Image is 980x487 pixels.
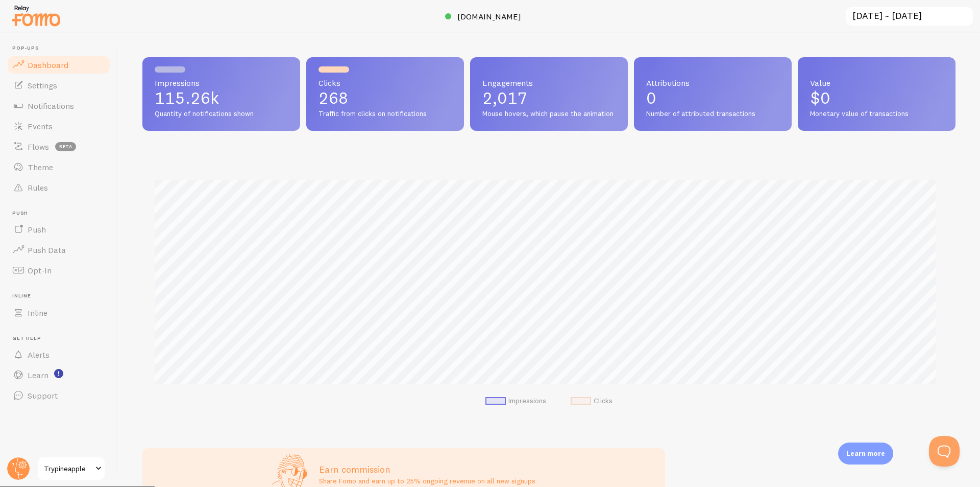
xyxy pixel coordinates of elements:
p: Share Fomo and earn up to 25% ongoing revenue on all new signups [319,476,535,486]
a: Support [6,385,111,406]
img: website_grey.svg [16,27,24,35]
span: Alerts [28,350,50,360]
span: Inline [12,293,111,299]
span: Trypineapple [44,462,92,475]
a: Rules [6,177,111,198]
a: Alerts [6,344,111,365]
iframe: Help Scout Beacon - Open [929,436,960,467]
span: Inline [28,308,47,318]
span: Get Help [12,335,111,342]
div: v 4.0.25 [29,16,50,25]
span: beta [55,142,76,151]
li: Clicks [571,397,612,406]
span: Support [28,390,58,401]
span: Theme [28,162,53,172]
span: Pop-ups [12,45,111,52]
span: Clicks [318,79,452,87]
a: Theme [6,157,111,177]
svg: <p>Watch New Feature Tutorials!</p> [54,369,63,378]
a: Learn [6,365,111,385]
span: $0 [810,88,830,108]
li: Impressions [485,397,546,406]
p: 115.26k [155,90,288,106]
span: Number of attributed transactions [646,109,779,119]
a: Trypineapple [37,456,106,481]
h3: Earn commission [319,463,535,475]
img: fomo-relay-logo-orange.svg [11,3,62,29]
span: Rules [28,182,48,193]
a: Push [6,219,111,240]
span: Monetary value of transactions [810,109,943,119]
a: Flows beta [6,136,111,157]
a: Opt-In [6,260,111,281]
span: Engagements [482,79,616,87]
p: 268 [318,90,452,106]
div: Learn more [838,443,893,465]
span: Push Data [28,245,66,255]
span: Flows [28,142,49,152]
span: Mouse hovers, which pause the animation [482,109,616,119]
span: Quantity of notifications shown [155,109,288,119]
a: Inline [6,303,111,323]
img: tab_domain_overview_orange.svg [28,59,36,67]
a: Settings [6,75,111,96]
p: 0 [646,90,779,106]
img: tab_keywords_by_traffic_grey.svg [102,59,110,67]
div: Domain Overview [39,60,91,67]
span: Push [28,224,46,235]
p: Learn more [846,449,885,458]
span: Traffic from clicks on notifications [318,109,452,119]
span: Impressions [155,79,288,87]
img: logo_orange.svg [16,16,24,25]
span: Attributions [646,79,779,87]
a: Notifications [6,96,111,116]
span: Opt-In [28,265,52,275]
span: Events [28,121,53,131]
div: Domain: [DOMAIN_NAME] [27,27,112,35]
span: Settings [28,80,57,90]
a: Push Data [6,240,111,260]
div: Keywords by Traffic [113,60,172,67]
span: Value [810,79,943,87]
a: Dashboard [6,55,111,75]
a: Events [6,116,111,136]
span: Dashboard [28,60,68,70]
p: 2,017 [482,90,616,106]
span: Notifications [28,101,74,111]
span: Learn [28,370,48,380]
span: Push [12,210,111,217]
